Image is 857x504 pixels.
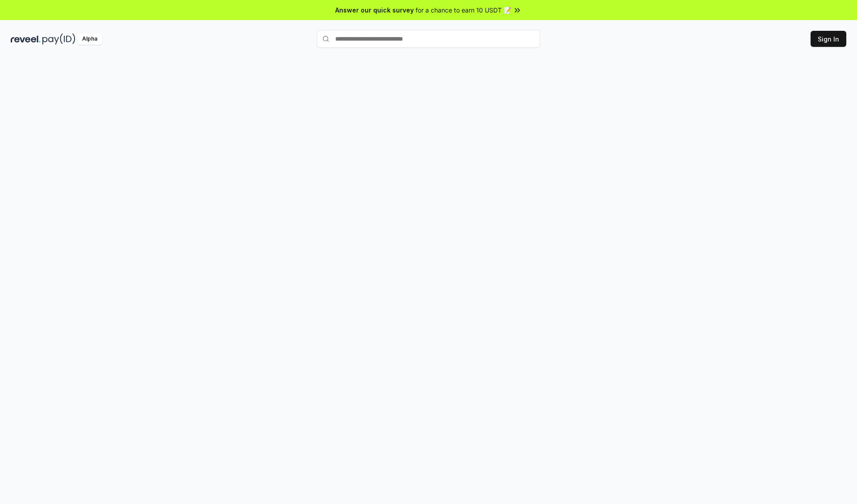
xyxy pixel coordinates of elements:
div: Alpha [77,33,102,45]
img: reveel_dark [11,33,41,45]
span: Answer our quick survey [335,5,414,15]
span: for a chance to earn 10 USDT 📝 [416,5,511,15]
img: pay_id [42,33,75,45]
button: Sign In [811,31,846,47]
